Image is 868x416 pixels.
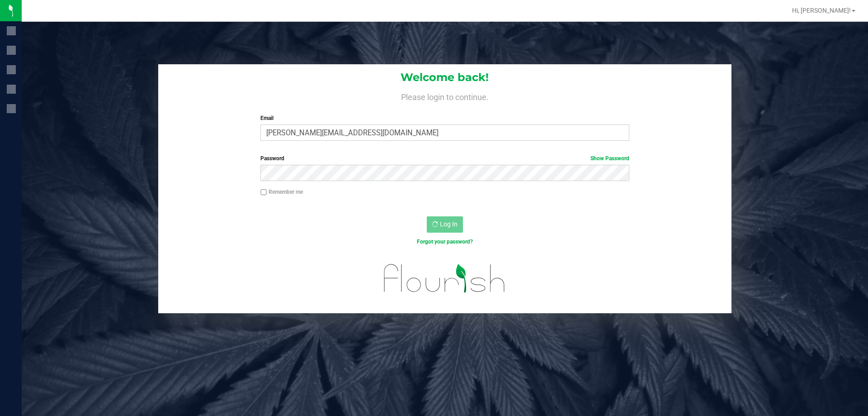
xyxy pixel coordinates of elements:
[260,189,267,196] input: Remember me
[260,188,303,196] label: Remember me
[260,155,284,162] span: Password
[158,91,731,101] h4: Please login to continue.
[158,72,731,83] h1: Welcome back!
[792,7,851,14] span: Hi, [PERSON_NAME]!
[590,155,629,162] a: Show Password
[427,216,463,233] button: Log In
[417,239,473,245] a: Forgot your password?
[440,220,458,228] span: Log In
[373,255,516,301] img: flourish_logo.svg
[260,114,629,122] label: Email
